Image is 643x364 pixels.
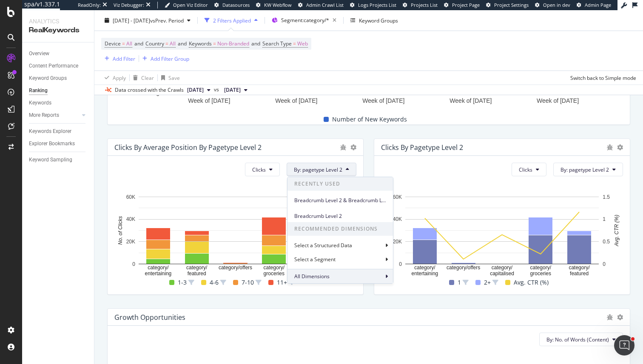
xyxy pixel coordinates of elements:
[29,111,59,120] div: More Reports
[29,111,80,120] a: More Reports
[484,277,491,288] span: 2+
[139,54,189,64] button: Add Filter Group
[560,166,609,173] span: By: pagetype Level 2
[113,74,126,81] div: Apply
[444,2,480,8] a: Project Page
[224,86,241,94] span: 2024 Dec. 7th
[332,114,407,124] span: Number of New Keywords
[29,62,88,71] a: Content Performance
[490,271,514,277] text: capitalised
[29,139,88,148] a: Explorer Bookmarks
[201,14,261,27] button: 2 Filters Applied
[294,273,330,280] span: All Dimensions
[603,217,606,223] text: 1
[281,17,329,24] span: Segment: category/*
[567,71,636,85] button: Switch back to Simple mode
[347,14,401,27] button: Keyword Groups
[450,97,492,104] text: Week of [DATE]
[570,271,589,277] text: featured
[294,212,386,220] span: Breadcrumb Level 2
[141,74,154,81] div: Clear
[219,265,252,271] text: category/offers
[403,2,438,8] a: Projects List
[188,271,206,277] text: featured
[114,2,144,8] div: Viz Debugger:
[29,127,71,136] div: Keywords Explorer
[29,86,48,95] div: Ranking
[530,265,552,271] text: category/
[294,242,354,249] div: Select a Structured Data
[607,314,613,320] div: bug
[29,155,88,164] a: Keyword Sampling
[512,163,546,176] button: Clicks
[29,49,88,58] a: Overview
[168,74,180,81] div: Save
[603,261,606,267] text: 0
[535,2,570,8] a: Open in dev
[145,271,172,277] text: entertaining
[603,194,610,200] text: 1.5
[188,97,230,104] text: Week of [DATE]
[256,2,292,8] a: KW Webflow
[213,40,216,47] span: =
[614,215,620,247] text: Avg. CTR (%)
[492,265,513,271] text: category/
[287,163,356,176] button: By: pagetype Level 2
[29,74,67,83] div: Keyword Groups
[178,40,187,47] span: and
[113,17,150,24] span: [DATE] - [DATE]
[29,86,88,95] a: Ranking
[277,277,287,288] span: 11+
[114,192,356,277] svg: A chart.
[217,38,249,50] span: Non-Branded
[158,71,180,85] button: Save
[546,336,609,343] span: By: No. of Words (Content)
[458,277,461,288] span: 1
[214,2,250,8] a: Datasources
[553,163,623,176] button: By: pagetype Level 2
[221,85,251,95] button: [DATE]
[399,261,402,267] text: 0
[350,2,396,8] a: Logs Projects List
[114,313,185,322] div: Growth Opportunities
[414,265,435,271] text: category/
[165,2,208,8] a: Open Viz Editor
[486,2,529,8] a: Project Settings
[214,86,221,93] span: vs
[577,2,611,8] a: Admin Page
[359,17,398,24] div: Keyword Groups
[603,239,610,245] text: 0.5
[287,222,393,236] span: Recommended Dimensions
[306,2,344,8] span: Admin Crawl List
[362,97,404,104] text: Week of [DATE]
[539,333,623,346] button: By: No. of Words (Content)
[252,166,266,173] span: Clicks
[170,38,176,50] span: All
[358,2,396,8] span: Logs Projects List
[101,54,135,64] button: Add Filter
[264,2,292,8] span: KW Webflow
[530,271,551,277] text: groceries
[126,38,132,50] span: All
[29,99,88,107] a: Keywords
[268,14,340,27] button: Segment:category/*
[393,194,402,200] text: 60K
[287,177,393,191] span: Recently Used
[264,271,285,277] text: groceries
[381,192,623,277] svg: A chart.
[293,40,296,47] span: =
[585,2,611,8] span: Admin Page
[132,261,135,267] text: 0
[452,2,480,8] span: Project Page
[184,85,214,95] button: [DATE]
[29,62,78,71] div: Content Performance
[29,49,49,58] div: Overview
[156,91,159,98] text: 0
[251,40,260,47] span: and
[494,2,529,8] span: Project Settings
[514,277,549,288] span: Avg. CTR (%)
[294,197,386,204] span: Breadcrumb Level 2 & Breadcrumb Level 3
[122,40,125,47] span: =
[165,40,168,47] span: =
